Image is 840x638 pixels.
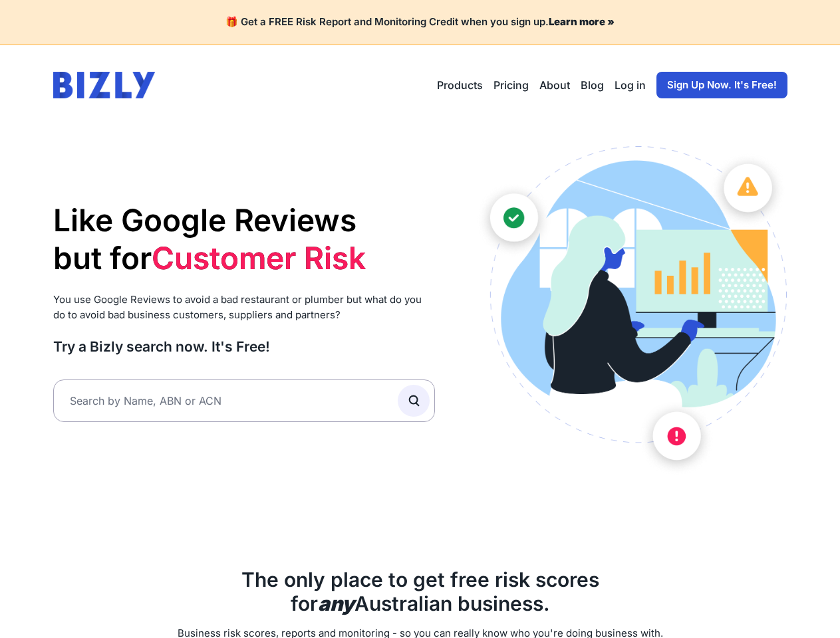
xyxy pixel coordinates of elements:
[16,16,824,29] h4: 🎁 Get a FREE Risk Report and Monitoring Credit when you sign up.
[53,568,787,615] h2: The only place to get free risk scores for Australian business.
[53,292,436,322] p: You use Google Reviews to avoid a bad restaurant or plumber but what do you do to avoid bad busin...
[53,379,436,422] input: Search by Name, ABN or ACN
[656,72,787,98] a: Sign Up Now. It's Free!
[53,201,436,278] h1: Like Google Reviews but for
[152,241,366,280] li: Supplier Risk
[539,77,570,93] a: About
[437,77,483,93] button: Products
[53,338,436,356] h3: Try a Bizly search now. It's Free!
[581,77,604,93] a: Blog
[318,591,354,615] b: any
[493,77,529,93] a: Pricing
[549,15,615,28] a: Learn more »
[615,77,646,93] a: Log in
